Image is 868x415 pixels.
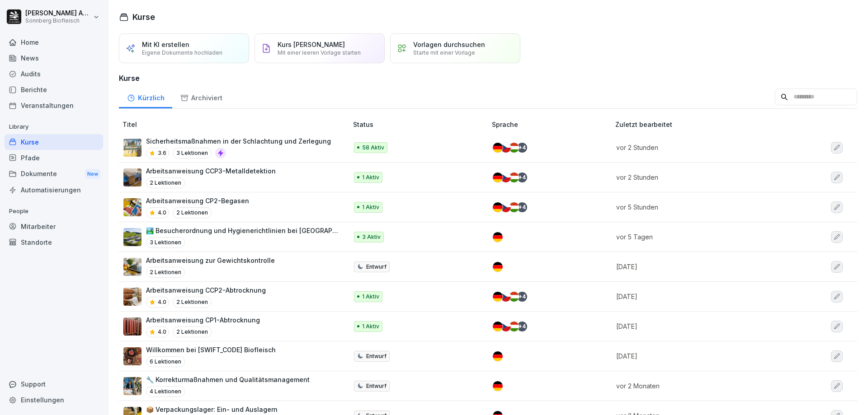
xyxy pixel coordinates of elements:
p: Library [5,120,103,134]
p: Arbeitsanweisung CCP2-Abtrocknung [146,285,266,295]
div: + 4 [517,322,527,331]
p: Arbeitsanweisung CCP3-Metalldetektion [146,166,276,176]
a: Veranstaltungen [5,98,103,113]
div: New [85,169,100,179]
p: 1 Aktiv [362,322,379,331]
p: Sprache [492,120,612,129]
a: Home [5,34,103,50]
p: 1 Aktiv [362,293,379,301]
p: vor 5 Stunden [616,202,784,212]
a: Mitarbeiter [5,219,103,234]
p: 3 Aktiv [362,233,381,241]
img: cz.svg [501,143,511,153]
p: 🔧 Korrekturmaßnahmen und Qualitätsmanagement [146,375,310,384]
p: Arbeitsanweisung zur Gewichtskontrolle [146,256,275,265]
a: News [5,50,103,66]
a: Audits [5,66,103,82]
p: 1 Aktiv [362,203,379,211]
img: de.svg [493,262,503,272]
img: cz.svg [501,202,511,212]
div: Standorte [5,234,103,250]
p: 2 Lektionen [146,267,185,278]
p: People [5,204,103,219]
img: d4g3ucugs9wd5ibohranwvgh.png [123,377,142,395]
img: kcy5zsy084eomyfwy436ysas.png [123,288,142,306]
img: de.svg [493,292,503,302]
div: + 4 [517,173,527,182]
p: 🏞️ Besucherordnung und Hygienerichtlinien bei [GEOGRAPHIC_DATA] [146,226,339,235]
img: hu.svg [509,173,519,182]
a: DokumenteNew [5,166,103,182]
img: hu.svg [509,292,519,302]
p: 3 Lektionen [173,148,212,159]
p: Mit KI erstellen [142,41,189,48]
p: Sonnberg Biofleisch [25,18,91,24]
p: Sicherheitsmaßnahmen in der Schlachtung und Zerlegung [146,136,331,146]
p: [DATE] [616,322,784,331]
p: 2 Lektionen [173,297,212,308]
img: cz.svg [501,173,511,182]
p: [DATE] [616,351,784,361]
img: hu.svg [509,143,519,153]
img: de.svg [493,232,503,242]
p: 4.0 [158,298,166,306]
a: Pfade [5,150,103,166]
a: Berichte [5,82,103,98]
img: gfrt4v3ftnksrv5de50xy3ff.png [123,258,142,276]
p: 3 Lektionen [146,237,185,248]
a: Archiviert [172,85,230,108]
p: Titel [123,120,349,129]
a: Einstellungen [5,392,103,408]
img: de.svg [493,143,503,153]
div: + 4 [517,292,527,302]
p: [DATE] [616,292,784,301]
h1: Kurse [132,11,155,23]
p: [DATE] [616,262,784,271]
img: de.svg [493,351,503,361]
p: Entwurf [366,352,387,360]
div: Dokumente [5,166,103,182]
div: + 4 [517,202,527,212]
p: 2 Lektionen [173,326,212,337]
p: Starte mit einer Vorlage [413,49,475,56]
a: Kürzlich [119,85,172,108]
img: mphigpm8jrcai41dtx68as7p.png [123,317,142,336]
div: + 4 [517,143,527,153]
img: roi77fylcwzaflh0hwjmpm1w.png [123,228,142,246]
p: 2 Lektionen [146,177,185,188]
p: [PERSON_NAME] Anibas [25,9,91,17]
p: Entwurf [366,382,387,390]
a: Kurse [5,134,103,150]
img: cz.svg [501,292,511,302]
p: 📦 Verpackungslager: Ein- und Auslagern [146,405,278,414]
p: Kurs [PERSON_NAME] [278,41,345,48]
img: hu.svg [509,322,519,331]
img: hj9o9v8kzxvzc93uvlzx86ct.png [123,198,142,216]
p: Arbeitsanweisung CP1-Abtrocknung [146,315,260,325]
p: 4 Lektionen [146,386,185,397]
p: Willkommen bei [SWIFT_CODE] Biofleisch [146,345,276,354]
p: 1 Aktiv [362,173,379,182]
h3: Kurse [119,73,857,84]
p: vor 2 Stunden [616,173,784,182]
a: Automatisierungen [5,182,103,198]
img: bg9xlr7342z5nsf7ao8e1prm.png [123,139,142,157]
p: Zuletzt bearbeitet [615,120,795,129]
p: 4.0 [158,328,166,336]
p: 6 Lektionen [146,356,185,367]
p: vor 5 Tagen [616,232,784,242]
p: Arbeitsanweisung CP2-Begasen [146,196,249,205]
p: 2 Lektionen [173,207,212,218]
